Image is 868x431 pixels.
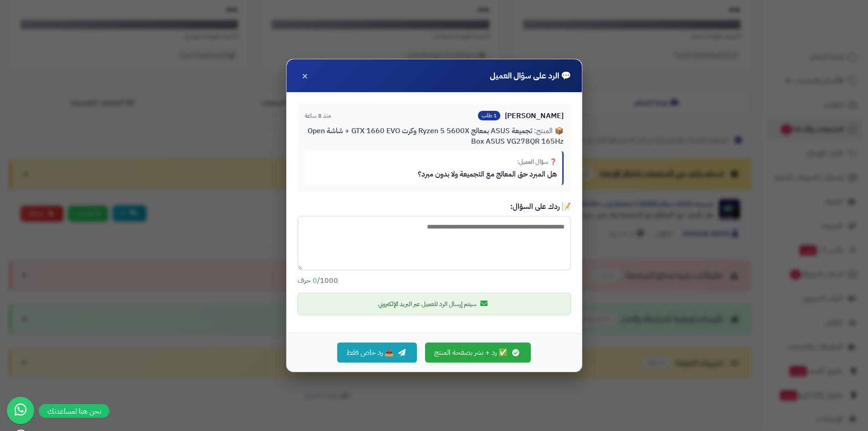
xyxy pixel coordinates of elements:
label: 📝 ردك على السؤال: [298,202,571,212]
span: منذ 8 ساعة [305,112,331,120]
span: 0 [313,275,317,286]
span: ❓ سؤال العميل: [517,157,557,166]
span: تجميعة ASUS بمعالج Ryzen 5 5600X وكرت GTX 1660 EVO + شاشة Open Box ASUS VG278QR 165Hz [308,125,564,147]
small: /1000 حرف [298,275,338,286]
button: 📤 رد خاص فقط [337,343,417,363]
span: × [302,68,308,83]
span: 1 طلب [478,111,500,120]
h4: 💬 الرد على سؤال العميل [490,70,571,82]
span: سيتم إرسال الرد للعميل عبر البريد الإلكتروني [378,299,476,309]
button: × [298,68,312,83]
span: [PERSON_NAME] [505,110,564,121]
button: ✅ رد + نشر بصفحة المنتج [425,343,531,363]
span: 📦 المنتج: [534,125,564,136]
div: هل المبرد حق المعالج مع التجميعة ولا بدون مبرد؟ [310,169,557,179]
